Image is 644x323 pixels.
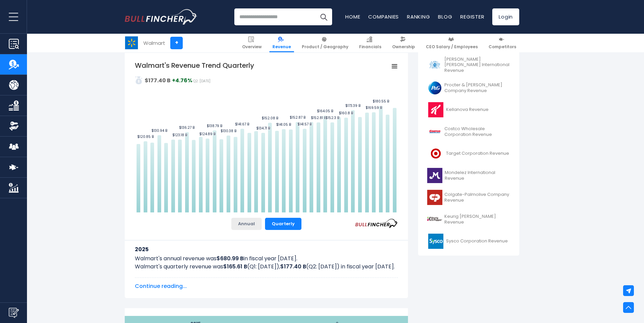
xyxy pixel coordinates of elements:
[272,44,291,50] span: Revenue
[179,125,195,130] text: $136.27 B
[125,36,138,49] img: WMT logo
[438,13,452,20] a: Blog
[427,57,442,72] img: PM logo
[315,8,332,25] button: Search
[407,13,430,20] a: Ranking
[423,100,514,119] a: Kellanova Revenue
[423,210,514,229] a: Keurig [PERSON_NAME] Revenue
[299,34,351,52] a: Product / Geography
[427,146,444,161] img: TGT logo
[356,34,384,52] a: Financials
[256,126,270,131] text: $134.71 B
[172,77,192,84] strong: +4.76%
[373,99,389,104] text: $180.55 B
[368,13,399,20] a: Companies
[389,34,418,52] a: Ownership
[345,103,360,108] text: $173.39 B
[235,122,249,127] text: $141.67 B
[302,44,348,50] span: Product / Geography
[317,109,333,114] text: $164.05 B
[135,245,398,254] h3: 2025
[125,9,198,25] img: Bullfincher logo
[242,44,262,50] span: Overview
[365,105,382,110] text: $169.59 B
[492,8,519,25] a: Login
[427,168,443,183] img: MDLZ logo
[151,128,167,133] text: $130.94 B
[280,263,306,270] b: $177.40 B
[311,115,326,120] text: $152.81 B
[423,166,514,185] a: Mondelez International Revenue
[423,79,514,97] a: Procter & [PERSON_NAME] Company Revenue
[486,34,519,52] a: Competitors
[339,111,353,116] text: $160.8 B
[135,263,398,271] p: Walmart's quarterly revenue was (Q1: [DATE]), (Q2: [DATE]) in fiscal year [DATE].
[193,79,210,84] span: Q2: [DATE]
[489,44,516,50] span: Competitors
[216,255,243,262] b: $680.99 B
[276,122,291,127] text: $141.05 B
[427,124,442,139] img: COST logo
[427,102,444,117] img: K logo
[172,133,187,138] text: $123.18 B
[145,77,171,84] strong: $177.40 B
[137,134,154,139] text: $120.85 B
[262,116,278,121] text: $152.08 B
[9,121,19,131] img: Ownership
[426,44,478,50] span: CEO Salary / Employees
[135,255,398,263] p: Walmart's annual revenue was in fiscal year [DATE].
[199,131,215,137] text: $124.89 B
[423,122,514,141] a: Costco Wholesale Corporation Revenue
[427,190,442,205] img: CL logo
[423,232,514,251] a: Sysco Corporation Revenue
[269,34,294,52] a: Revenue
[423,188,514,207] a: Colgate-Palmolive Company Revenue
[239,34,265,52] a: Overview
[423,55,514,76] a: [PERSON_NAME] [PERSON_NAME] International Revenue
[423,34,481,52] a: CEO Salary / Employees
[135,282,398,290] span: Continue reading...
[290,115,305,120] text: $152.87 B
[359,44,381,50] span: Financials
[221,128,236,134] text: $130.38 B
[125,9,197,25] a: Go to homepage
[392,44,415,50] span: Ownership
[170,37,183,49] a: +
[135,61,398,212] svg: Walmart's Revenue Trend Quarterly
[207,123,222,128] text: $138.79 B
[325,115,339,120] text: $152.3 B
[297,122,312,127] text: $141.57 B
[135,61,254,70] tspan: Walmart's Revenue Trend Quarterly
[265,218,301,230] button: Quarterly
[223,263,247,270] b: $165.61 B
[135,76,143,84] img: sdcsa
[460,13,484,20] a: Register
[345,13,360,20] a: Home
[231,218,262,230] button: Annual
[427,80,442,95] img: PG logo
[143,39,165,47] div: Walmart
[423,144,514,163] a: Target Corporation Revenue
[427,212,442,227] img: KDP logo
[427,234,444,249] img: SYY logo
